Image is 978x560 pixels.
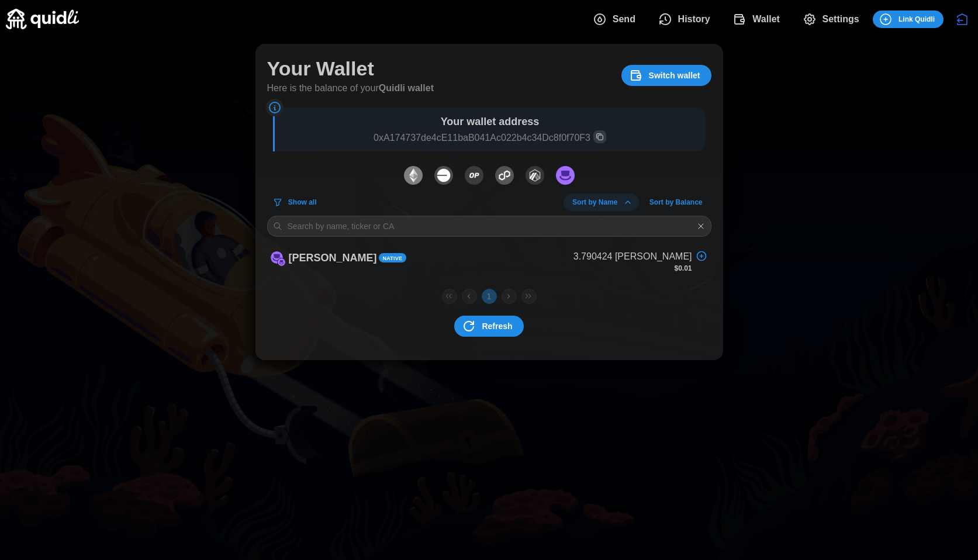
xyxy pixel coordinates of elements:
[401,163,426,188] button: Ethereum
[724,7,793,32] button: Wallet
[495,166,514,185] img: Polygon
[674,264,692,272] strong: $0.01
[952,9,972,29] button: Disconnect
[289,250,377,267] p: [PERSON_NAME]
[793,7,873,32] button: Settings
[267,193,326,211] button: Show all
[593,130,606,143] button: Copy wallet address
[431,163,456,188] button: Base
[383,254,403,262] span: Native
[267,216,711,237] input: Search by name, ticker or CA
[462,163,486,188] button: Optimism
[649,7,724,32] button: History
[649,194,703,210] span: Sort by Balance
[434,166,453,185] img: Base
[492,163,517,188] button: Polygon
[564,193,639,211] button: Sort by Name
[6,9,79,29] img: Quidli
[267,81,434,96] p: Here is the balance of your
[271,251,283,264] img: DEGEN (on Degen)
[752,8,780,31] span: Wallet
[482,289,497,304] button: 1
[267,56,374,81] h1: Your Wallet
[553,163,578,188] button: Degen
[621,65,711,86] button: Switch wallet
[454,316,523,337] button: Refresh
[572,194,617,210] span: Sort by Name
[288,194,317,210] span: Show all
[649,65,700,85] span: Switch wallet
[526,166,544,185] img: Arbitrum
[573,250,692,264] p: 3.790424 [PERSON_NAME]
[404,166,423,185] img: Ethereum
[379,83,434,93] strong: Quidli wallet
[823,8,859,31] span: Settings
[281,130,700,146] p: 0xA174737de4cE11baB041Ac022b4c34Dc8f0f70F3
[613,8,635,31] span: Send
[873,11,944,28] button: Link Quidli
[465,166,483,185] img: Optimism
[556,166,575,185] img: Degen
[641,193,711,211] button: Sort by Balance
[523,163,547,188] button: Arbitrum
[482,316,512,336] span: Refresh
[441,116,540,127] strong: Your wallet address
[898,11,935,27] span: Link Quidli
[583,7,649,32] button: Send
[678,8,710,31] span: History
